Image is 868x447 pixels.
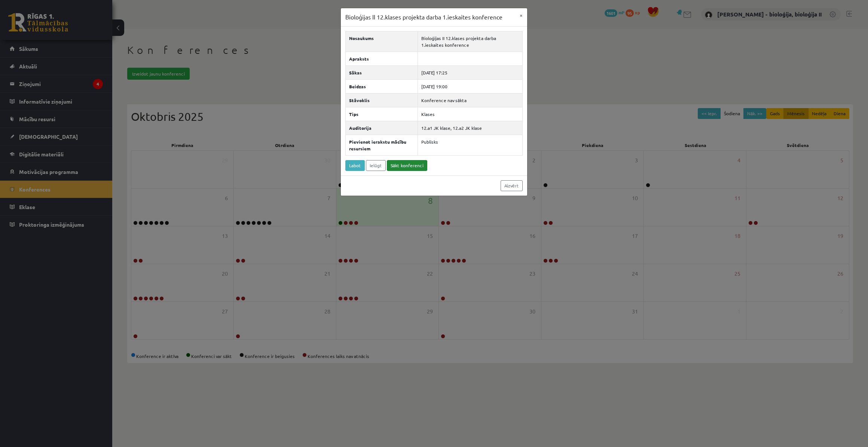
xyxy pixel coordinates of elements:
th: Apraksts [346,52,418,65]
a: Ielūgt [366,160,386,171]
th: Tips [346,107,418,121]
a: Sākt konferenci [387,160,427,171]
td: Konference nav sākta [418,93,523,107]
h3: Bioloģijas II 12.klases projekta darba 1.ieskaites konference [345,13,502,22]
a: Aizvērt [501,180,523,191]
td: Klases [418,107,523,121]
a: Labot [345,160,365,171]
td: [DATE] 17:25 [418,65,523,79]
th: Stāvoklis [346,93,418,107]
td: [DATE] 19:00 [418,79,523,93]
th: Auditorija [346,121,418,135]
th: Beidzas [346,79,418,93]
td: Bioloģijas II 12.klases projekta darba 1.ieskaites konference [418,31,523,52]
th: Nosaukums [346,31,418,52]
th: Sākas [346,65,418,79]
button: × [515,8,527,22]
td: 12.a1 JK klase, 12.a2 JK klase [418,121,523,135]
th: Pievienot ierakstu mācību resursiem [346,135,418,155]
td: Publisks [418,135,523,155]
